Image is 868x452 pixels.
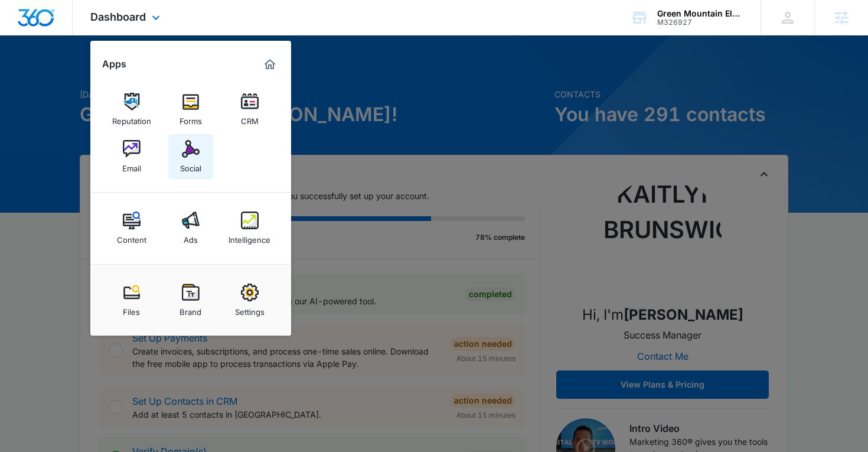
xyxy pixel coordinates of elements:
[227,206,272,251] a: Intelligence
[260,55,279,74] a: Marketing 360® Dashboard
[657,18,743,27] div: account id
[123,301,140,317] div: Files
[184,229,198,245] div: Ads
[102,58,126,70] h2: Apps
[168,206,213,251] a: Ads
[90,11,146,23] span: Dashboard
[168,134,213,179] a: Social
[227,278,272,323] a: Settings
[112,110,151,126] div: Reputation
[109,134,154,179] a: Email
[109,87,154,132] a: Reputation
[180,158,201,173] div: Social
[229,229,270,245] div: Intelligence
[117,229,146,245] div: Content
[657,9,743,18] div: account name
[227,87,272,132] a: CRM
[168,87,213,132] a: Forms
[122,158,141,173] div: Email
[168,278,213,323] a: Brand
[241,110,259,126] div: CRM
[109,278,154,323] a: Files
[180,110,202,126] div: Forms
[235,301,265,317] div: Settings
[109,206,154,251] a: Content
[180,301,201,317] div: Brand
